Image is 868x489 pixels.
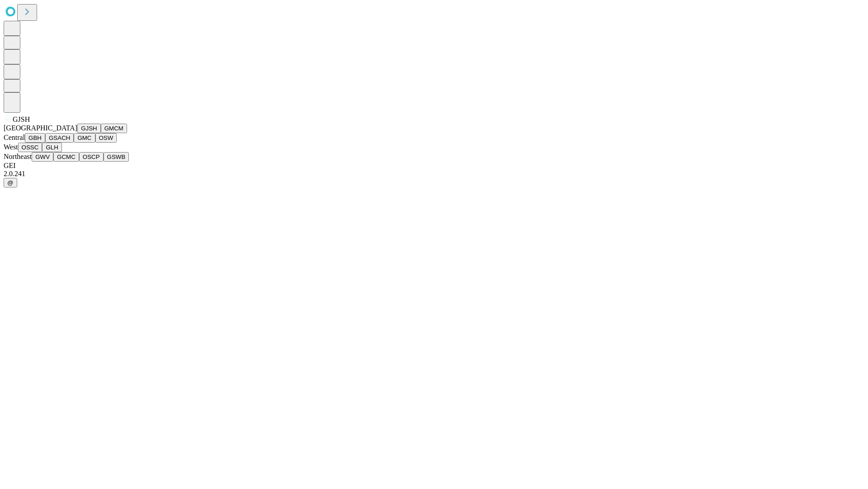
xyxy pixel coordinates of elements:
span: GJSH [13,115,30,123]
button: GMC [74,133,95,143]
button: GCMC [53,152,79,162]
div: GEI [4,162,864,170]
button: GSWB [104,152,129,162]
button: OSW [95,133,117,143]
span: @ [7,179,14,186]
button: GBH [25,133,45,143]
span: West [4,143,18,151]
span: Northeast [4,153,32,160]
button: GLH [42,143,61,152]
span: [GEOGRAPHIC_DATA] [4,124,77,132]
button: @ [4,178,17,187]
button: GMCM [101,124,127,133]
button: GSACH [45,133,74,143]
button: OSSC [18,143,42,152]
button: OSCP [79,152,104,162]
button: GJSH [77,124,101,133]
div: 2.0.241 [4,170,864,178]
span: Central [4,134,25,141]
button: GWV [32,152,53,162]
